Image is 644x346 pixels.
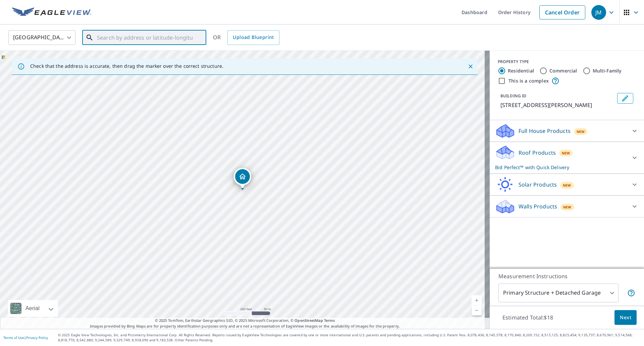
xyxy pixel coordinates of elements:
[577,129,585,134] span: New
[549,67,577,74] label: Commercial
[495,177,639,193] div: Solar ProductsNew
[617,93,633,104] button: Edit building 1
[563,183,571,188] span: New
[30,63,223,69] p: Check that the address is accurate, then drag the marker over the correct structure.
[3,335,24,340] a: Terms of Use
[519,149,556,157] p: Roof Products
[519,181,557,189] p: Solar Products
[472,295,482,305] a: Current Level 17, Zoom In
[213,30,279,45] div: OR
[497,310,558,325] p: Estimated Total: $18
[97,28,193,47] input: Search by address or latitude-longitude
[3,336,48,340] p: |
[500,101,614,109] p: [STREET_ADDRESS][PERSON_NAME]
[591,5,606,20] div: JM
[498,272,635,280] p: Measurement Instructions
[8,300,58,317] div: Aerial
[500,93,526,99] p: BUILDING ID
[519,127,571,135] p: Full House Products
[519,202,557,210] p: Walls Products
[539,5,585,19] a: Cancel Order
[495,198,639,214] div: Walls ProductsNew
[26,335,48,340] a: Privacy Policy
[498,284,619,302] div: Primary Structure + Detached Garage
[466,62,475,71] button: Close
[562,150,570,156] span: New
[155,318,335,324] span: © 2025 TomTom, Earthstar Geographics SIO, © 2025 Microsoft Corporation, ©
[8,28,75,47] div: [GEOGRAPHIC_DATA]
[508,78,549,84] label: This is a complex
[620,313,631,322] span: Next
[294,318,323,323] a: OpenStreetMap
[495,164,627,171] p: Bid Perfect™ with Quick Delivery
[58,333,641,343] p: © 2025 Eagle View Technologies, Inc. and Pictometry International Corp. All Rights Reserved. Repo...
[495,123,639,139] div: Full House ProductsNew
[627,289,635,297] span: Your report will include the primary structure and a detached garage if one exists.
[593,67,622,74] label: Multi-Family
[324,318,335,323] a: Terms
[614,310,637,325] button: Next
[233,33,274,42] span: Upload Blueprint
[495,145,639,171] div: Roof ProductsNewBid Perfect™ with Quick Delivery
[227,30,279,45] a: Upload Blueprint
[508,67,534,74] label: Residential
[472,305,482,315] a: Current Level 17, Zoom Out
[12,7,91,17] img: EV Logo
[563,204,572,210] span: New
[498,59,636,65] div: PROPERTY TYPE
[234,168,251,189] div: Dropped pin, building 1, Residential property, 4307 Bayard Rd Cleveland, OH 44121
[23,300,42,317] div: Aerial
